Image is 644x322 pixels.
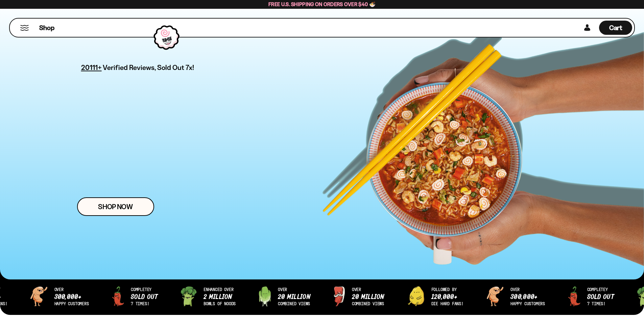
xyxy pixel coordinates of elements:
[599,19,632,37] a: Cart
[39,23,54,32] span: Shop
[98,203,133,210] span: Shop Now
[20,25,29,31] button: Mobile Menu Trigger
[81,62,102,73] span: 20111+
[77,197,154,216] a: Shop Now
[39,21,54,35] a: Shop
[268,1,376,7] span: Free U.S. Shipping on Orders over $40 🍜
[609,24,622,32] span: Cart
[103,63,194,72] span: Verified Reviews, Sold Out 7x!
